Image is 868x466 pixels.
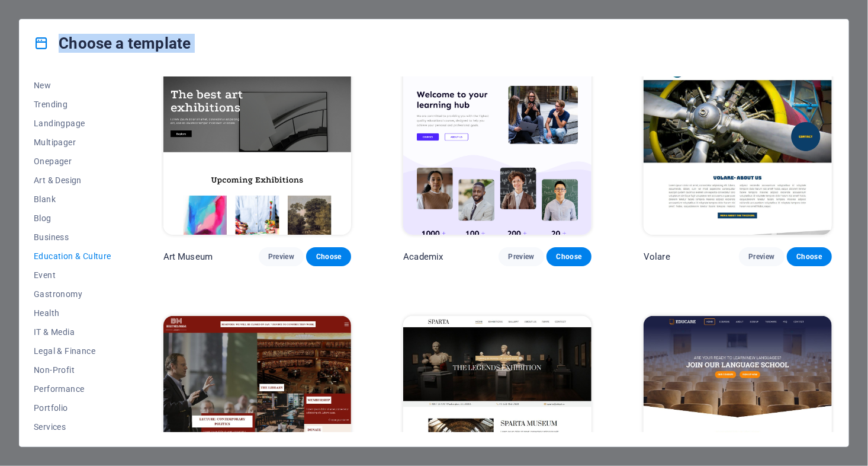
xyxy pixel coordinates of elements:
h4: Choose a template [34,34,191,53]
span: Preview [268,252,294,261]
button: Preview [259,247,304,266]
button: Choose [546,247,591,266]
img: Volare [644,61,832,235]
span: Non-Profit [34,365,111,375]
p: Academix [403,251,443,263]
button: Preview [499,247,544,266]
span: Choose [316,252,342,261]
span: Legal & Finance [34,346,111,356]
button: Health [34,304,111,323]
span: Preview [748,252,774,261]
span: Choose [556,252,582,261]
span: Blog [34,213,111,223]
span: Landingpage [34,119,111,128]
span: Trending [34,100,111,109]
button: Trending [34,95,111,114]
button: Gastronomy [34,285,111,304]
span: Portfolio [34,403,111,413]
button: Preview [739,247,784,266]
button: Onepager [34,152,111,171]
span: Blank [34,194,111,204]
p: Volare [644,251,670,263]
button: Portfolio [34,398,111,417]
button: Business [34,228,111,247]
button: Education & Culture [34,247,111,266]
button: Performance [34,379,111,398]
img: Art Museum [163,61,352,235]
button: Non-Profit [34,360,111,379]
span: Education & Culture [34,251,111,261]
button: Legal & Finance [34,341,111,360]
button: New [34,76,111,95]
span: Performance [34,384,111,394]
button: Art & Design [34,171,111,190]
span: Onepager [34,157,111,166]
span: IT & Media [34,327,111,337]
button: Blog [34,209,111,228]
button: IT & Media [34,323,111,341]
button: Blank [34,190,111,209]
button: Event [34,266,111,285]
button: Landingpage [34,114,111,133]
button: Services [34,417,111,436]
span: Business [34,232,111,242]
span: Services [34,422,111,432]
button: Multipager [34,133,111,152]
span: Health [34,308,111,318]
span: Gastronomy [34,289,111,299]
span: Art & Design [34,175,111,185]
span: New [34,81,111,90]
span: Choose [796,252,822,261]
span: Multipager [34,138,111,147]
img: Academix [403,61,591,235]
span: Event [34,270,111,280]
button: Choose [306,247,351,266]
p: Art Museum [163,251,213,263]
span: Preview [508,252,534,261]
button: Choose [787,247,832,266]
